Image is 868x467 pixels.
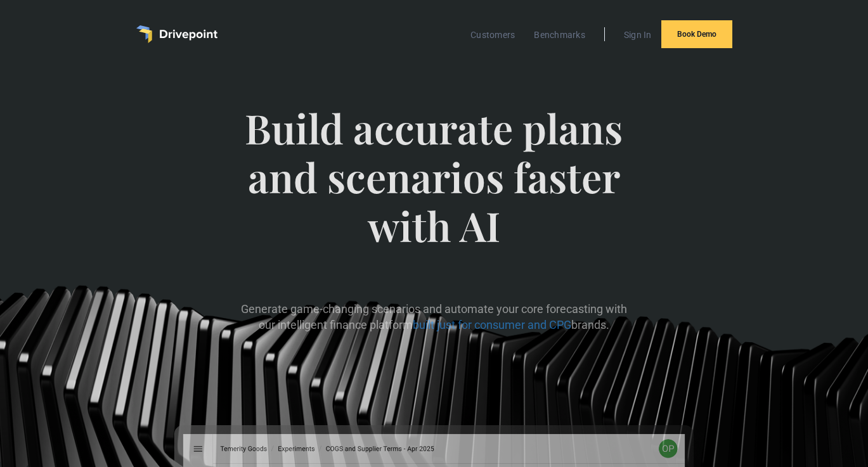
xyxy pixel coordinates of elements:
span: Build accurate plans and scenarios faster with AI [238,104,630,275]
a: Book Demo [661,20,732,48]
a: home [136,25,217,43]
p: Generate game-changing scenarios and automate your core forecasting with our intelligent finance ... [238,301,630,333]
a: Benchmarks [528,27,592,43]
span: built just for consumer and CPG [413,319,571,332]
a: Sign In [618,27,658,43]
a: Customers [464,27,521,43]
